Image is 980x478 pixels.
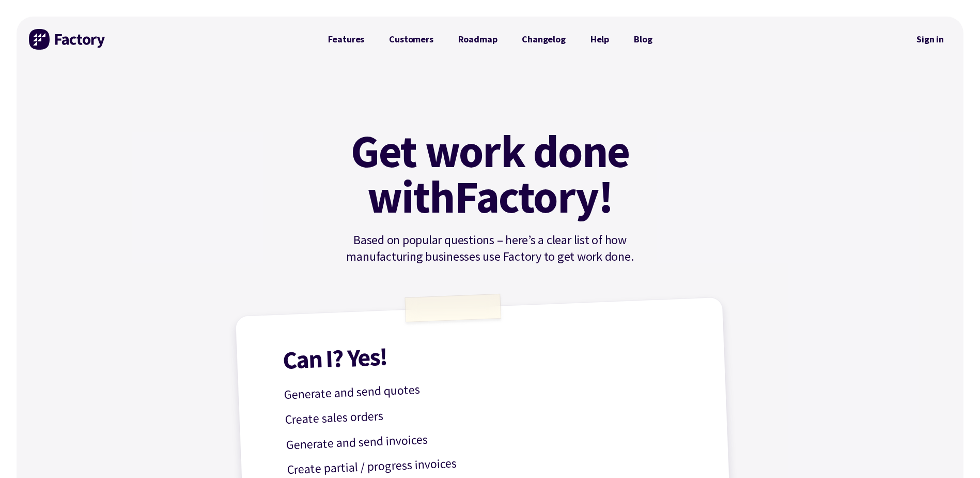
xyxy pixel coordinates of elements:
[621,29,664,50] a: Blog
[509,29,578,50] a: Changelog
[909,27,951,51] a: Sign in
[282,332,695,372] h1: Can I? Yes!
[316,29,665,50] nav: Primary Navigation
[284,369,696,405] p: Generate and send quotes
[578,29,621,50] a: Help
[909,27,951,51] nav: Secondary Navigation
[377,29,445,50] a: Customers
[316,29,377,50] a: Features
[335,128,645,219] h1: Get work done with
[29,29,106,50] img: Factory
[285,394,697,430] p: Create sales orders
[286,419,698,455] p: Generate and send invoices
[455,174,613,219] mark: Factory!
[446,29,510,50] a: Roadmap
[316,232,665,265] p: Based on popular questions – here’s a clear list of how manufacturing businesses use Factory to g...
